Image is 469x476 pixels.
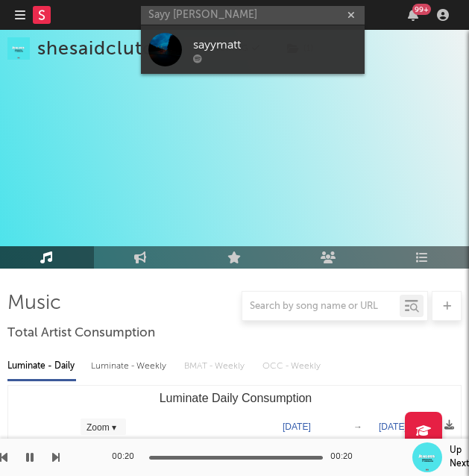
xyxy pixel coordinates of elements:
[7,354,76,379] div: Luminate - Daily
[91,354,169,379] div: Luminate - Weekly
[450,444,469,471] div: Up Next
[193,36,357,54] div: sayymatt
[160,392,312,404] text: Luminate Daily Consumption
[112,448,142,466] div: 00:20
[408,9,418,21] button: 99+
[7,325,155,342] span: Total Artist Consumption
[379,422,407,432] text: [DATE]
[353,422,362,432] text: →
[412,4,431,15] div: 99 +
[141,6,365,25] input: Search for artists
[242,301,400,313] input: Search by song name or URL
[283,422,311,432] text: [DATE]
[141,25,365,74] a: sayymatt
[37,37,166,60] div: shesaidclutch
[330,448,360,466] div: 00:20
